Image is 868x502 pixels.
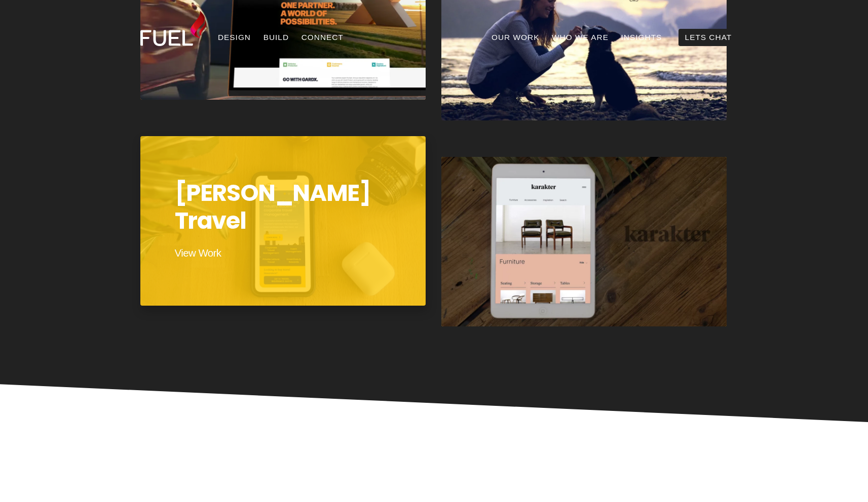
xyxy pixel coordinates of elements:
a: Design [212,29,257,46]
img: Fuel Design Ltd - Website design and development company in North Shore, Auckland [140,11,206,46]
a: Gilpin Travel [139,136,427,307]
a: Our Work [485,29,546,46]
a: Insights [615,29,668,46]
a: Who We Are [546,29,615,46]
a: Lets Chat [678,29,738,46]
a: Build [257,29,295,46]
a: Connect [295,29,350,46]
